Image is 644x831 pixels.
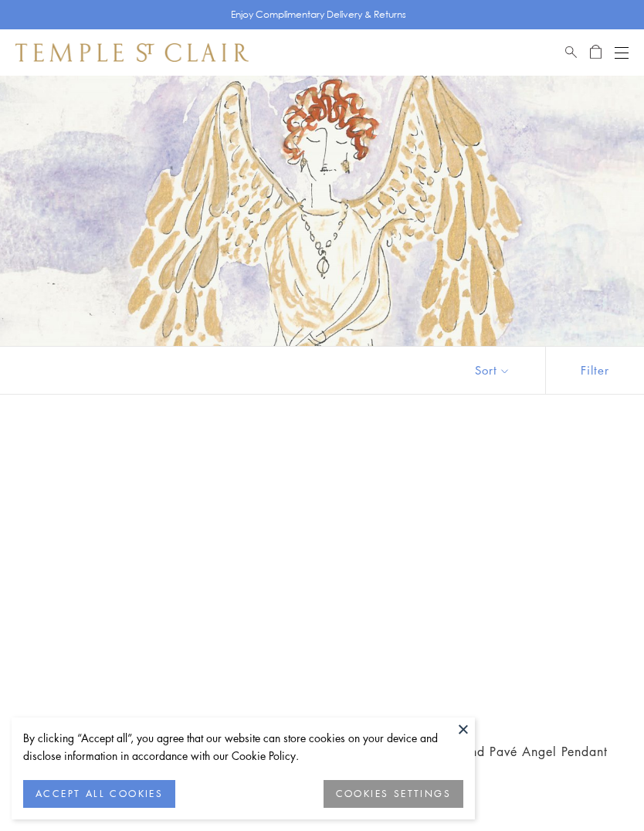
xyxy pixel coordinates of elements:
[231,7,406,22] p: Enjoy Complimentary Delivery & Returns
[19,433,313,728] a: AP10-PAVE
[23,780,175,808] button: ACCEPT ALL COOKIES
[440,347,545,394] button: Show sort by
[15,43,249,62] img: Temple St. Clair
[590,43,602,62] a: Open Shopping Bag
[331,433,625,728] a: AP10-PAVE
[350,743,608,760] a: 18K Medium Diamond Pavé Angel Pendant
[565,43,577,62] a: Search
[615,43,629,62] button: Open navigation
[567,758,629,816] iframe: Gorgias live chat messenger
[23,729,463,765] div: By clicking “Accept all”, you agree that our website can store cookies on your device and disclos...
[545,347,644,394] button: Show filters
[324,780,463,808] button: COOKIES SETTINGS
